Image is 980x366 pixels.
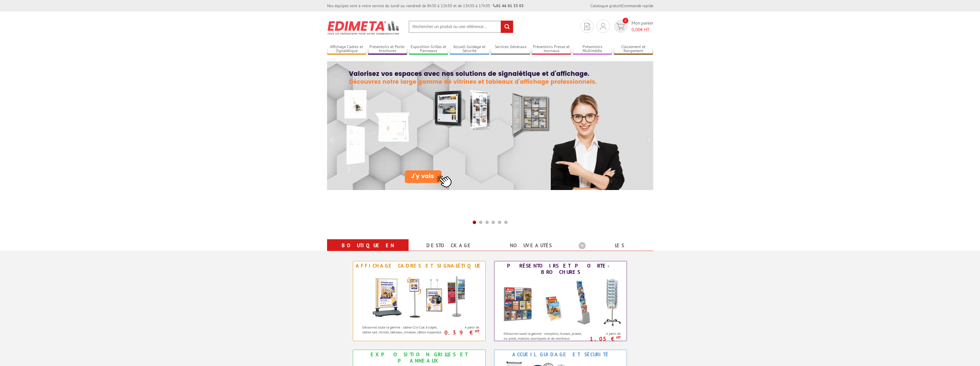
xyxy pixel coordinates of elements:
[496,263,625,275] div: Présentoirs et Porte-brochures
[504,331,585,346] p: Découvrez toute la gamme : comptoirs, muraux, pliants, sur pieds, mobiles, tourniquets et de nomb...
[616,23,625,30] img: devis rapide
[579,240,646,261] a: Les promotions
[409,44,448,54] a: Exposition Grilles et Panneaux
[590,3,653,9] div: |
[496,351,625,358] div: Accueil Guidage et Sécurité
[446,325,480,330] span: A partir de
[501,21,513,33] input: rechercher
[327,17,400,38] img: Présentoir, panneau, stand - Edimeta - PLV, affichage, mobilier bureau, entreprise
[584,337,621,341] p: 1.05 €
[590,3,621,8] a: Catalogue gratuit
[409,21,513,33] input: Rechercher un produit ou une référence...
[622,3,653,8] a: Commande rapide
[600,23,606,30] img: devis rapide
[579,240,650,252] b: Les promotions
[493,3,524,8] strong: 01 46 81 33 03
[491,44,530,54] a: Services Généraux
[587,331,621,336] span: A partir de
[497,240,565,251] a: nouveautés
[415,240,483,251] a: Destockage
[584,23,590,30] img: devis rapide
[614,44,653,54] a: Classement et Rangement
[443,331,480,334] p: 0.39 €
[631,27,640,32] span: 0,00
[355,351,484,364] div: Exposition Grilles et Panneaux
[498,277,623,328] img: Présentoirs et Porte-brochures
[368,44,407,54] a: Présentoirs et Porte-brochures
[355,263,484,269] div: Affichage Cadres et Signalétique
[366,270,472,322] img: Affichage Cadres et Signalétique
[573,44,612,54] a: Présentoirs Multimédia
[475,329,479,334] sup: HT
[613,20,653,33] a: devis rapide 0 Mon panier 0,00€ HT
[532,44,571,54] a: Présentoirs Presse et Journaux
[327,3,524,9] div: Nos équipes sont à votre service du lundi au vendredi de 8h30 à 12h30 et de 13h30 à 17h30
[334,240,402,261] a: Boutique en ligne
[623,18,628,23] span: 0
[494,261,627,341] a: Présentoirs et Porte-brochures Présentoirs et Porte-brochures Découvrez toute la gamme : comptoir...
[362,325,444,335] p: Découvrez toute la gamme : cadres Clic-Clac à clapet, cadres Led, vitrines, tableaux, cimaises, c...
[353,261,486,341] a: Affichage Cadres et Signalétique Affichage Cadres et Signalétique Découvrez toute la gamme : cadr...
[450,44,489,54] a: Accueil Guidage et Sécurité
[631,20,653,33] span: Mon panier
[616,335,621,340] sup: HT
[327,44,367,54] a: Affichage Cadres et Signalétique
[631,26,653,33] span: € HT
